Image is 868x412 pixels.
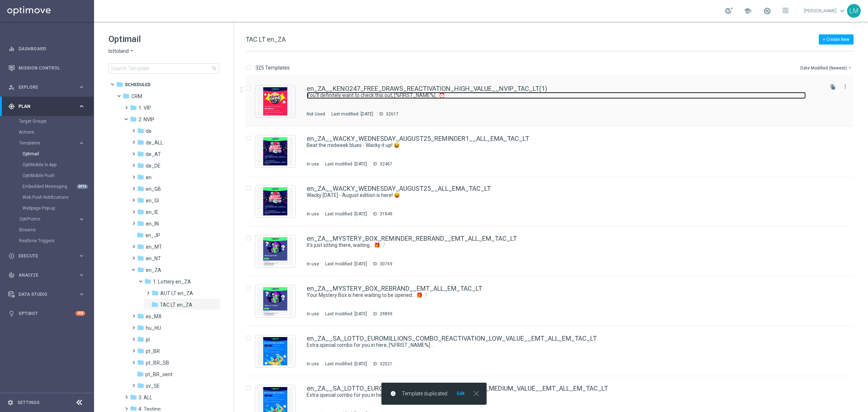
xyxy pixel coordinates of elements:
div: OptiMobile Push [22,170,93,181]
a: en_ZA__MYSTERY_BOX_REMINDER_REBRAND__EMT_ALL_EM_TAC_LT [307,235,517,242]
i: arrow_drop_down [129,48,135,55]
a: en_ZA__SA_LOTTO_EUROMILLIONS_COMBO_REACTIVATION_LOW_VALUE__EMT_ALL_EM_TAC_LT [307,335,597,342]
i: settings [7,399,14,406]
span: Execute [18,254,78,258]
span: pl [146,336,150,343]
span: en_NT [146,255,161,262]
a: Dashboard [18,39,85,58]
div: Press SPACE to select this row. [238,126,867,176]
a: Mission Control [18,58,85,77]
a: Optimail [22,151,75,157]
span: en_IN [146,220,159,227]
div: 31849 [380,211,392,217]
i: keyboard_arrow_right [78,272,85,278]
a: Actions [19,129,75,135]
div: Web Push Notifications [22,192,93,203]
span: de [146,128,152,134]
span: Templates [19,141,71,145]
a: Your Mystery Box is here waiting to be opened... 🎁❔ [307,292,806,299]
span: es_MX [146,313,162,320]
a: OptiMobile Push [22,173,75,178]
div: 29899 [380,311,392,317]
a: Settings [17,400,39,405]
button: file_copy [828,82,838,92]
a: You'll definitely want to check this out, [%FIRST_NAME%]...⏰ [307,92,806,99]
span: Scheduled [125,81,150,88]
a: Web Push Notifications [22,194,75,200]
div: Last modified: [DATE] [328,111,376,117]
div: Realtime Triggers [19,235,93,246]
span: de_ALL [146,139,163,146]
div: In use [307,311,319,317]
div: Optibot [8,304,85,323]
i: folder [152,289,159,297]
span: de_DE [146,163,161,169]
i: folder [123,92,130,100]
div: 32021 [380,361,392,367]
div: Last modified: [DATE] [322,311,370,317]
div: OptiMobile In-App [22,159,93,170]
span: OptiPromo [19,217,71,221]
div: ID: [370,361,392,367]
i: file_copy [830,84,836,90]
i: keyboard_arrow_right [78,103,85,110]
button: OptiPromo keyboard_arrow_right [19,216,85,222]
i: gps_fixed [8,103,15,110]
i: folder [137,197,144,204]
div: ID: [370,261,392,267]
span: en_GI [146,197,159,204]
p: 325 Templates [255,64,290,71]
div: Mission Control [8,58,85,77]
i: arrow_drop_down [847,65,853,71]
span: en_IE [146,209,158,215]
button: Data Studio keyboard_arrow_right [8,291,85,297]
div: Embedded Messaging [22,181,93,192]
div: In use [307,211,319,217]
i: folder [116,81,123,88]
span: Data Studio [18,292,78,297]
button: Templates keyboard_arrow_right [19,140,85,146]
div: Beat the midweek blues - Wacky it up! 😝 [307,142,822,149]
div: Last modified: [DATE] [322,261,370,267]
span: keyboard_arrow_down [838,7,846,15]
button: lightbulb Optibot +10 [8,311,85,316]
div: person_search Explore keyboard_arrow_right [8,84,85,90]
div: Last modified: [DATE] [322,361,370,367]
i: folder [151,301,158,308]
a: en_ZA__MYSTERY_BOX_REBRAND__EMT_ALL_EM_TAC_LT [307,285,482,292]
div: Dashboard [8,39,85,58]
div: gps_fixed Plan keyboard_arrow_right [8,104,85,109]
div: 32617 [386,111,399,117]
span: 1. Lottery en_ZA [153,278,191,285]
button: close [471,391,481,396]
span: Analyze [18,273,78,277]
button: play_circle_outline Execute keyboard_arrow_right [8,253,85,259]
div: Actions [19,127,93,138]
button: lottoland arrow_drop_down [109,48,135,55]
i: folder [137,266,144,273]
span: 2. NVIP [139,116,154,123]
i: keyboard_arrow_right [78,291,85,298]
i: keyboard_arrow_right [78,140,85,147]
div: OptiPromo [19,214,93,224]
a: en_ZA__WACKY_WEDNESDAY_AUGUST25__ALL_EMA_TAC_LT [307,185,491,192]
img: 32021.jpeg [257,337,293,365]
div: Optimail [22,148,93,159]
div: Press SPACE to select this row. [238,276,867,326]
i: folder [137,162,144,169]
input: Search Template [109,63,219,73]
a: en_ZA__KENO247_FREE_DRAWS_REACTIVATION_HIGH_VALUE__NVIP_TAC_LT(1) [307,85,547,92]
a: Wacky [DATE] - August edition is here! 😝 [307,192,806,199]
a: en_ZA__WACKY_WEDNESDAY_AUGUST25_REMINDER1__ALL_EMA_TAC_LT [307,135,529,142]
button: Date Modified (Newest)arrow_drop_down [800,63,854,72]
button: track_changes Analyze keyboard_arrow_right [8,272,85,278]
a: It's just sitting there, waiting... 🎁❔ [307,242,806,249]
span: AUT LT en_ZA [160,290,193,297]
i: folder [130,394,137,401]
div: Press SPACE to select this row. [238,176,867,226]
span: TAC LT en_ZA [246,35,286,43]
span: CRM [131,93,142,100]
